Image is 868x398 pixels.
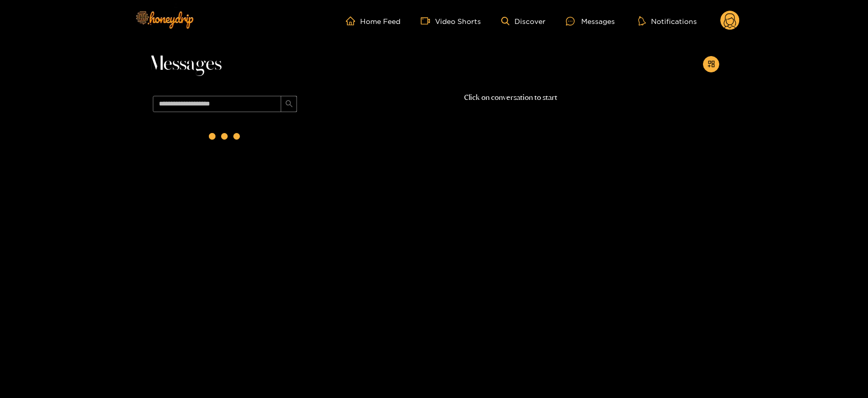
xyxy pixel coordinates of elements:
a: Video Shorts [421,16,481,25]
button: Notifications [635,16,700,26]
button: appstore-add [703,56,719,72]
span: search [285,100,293,109]
span: appstore-add [708,60,715,69]
span: Messages [149,52,222,76]
span: home [346,16,360,25]
button: search [281,96,297,112]
span: video-camera [421,16,435,25]
p: Click on conversation to start [302,92,719,103]
div: Messages [566,15,615,27]
a: Home Feed [346,16,400,25]
a: Discover [501,17,546,25]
